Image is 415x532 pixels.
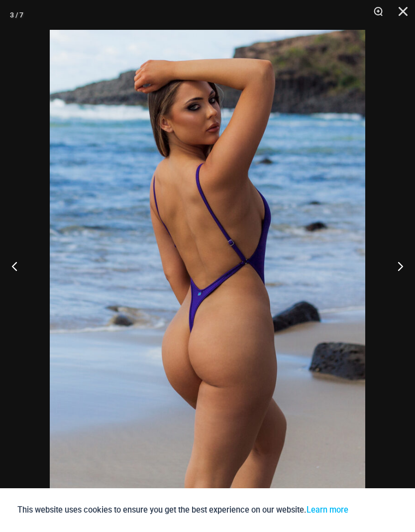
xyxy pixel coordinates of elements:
[50,30,365,502] img: Thunder Orient Blue 8931 One piece 07
[378,241,415,291] button: Next
[10,7,23,22] div: 3 / 7
[307,505,348,515] a: Learn more
[17,503,348,517] p: This website uses cookies to ensure you get the best experience on our website.
[356,498,398,522] button: Accept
